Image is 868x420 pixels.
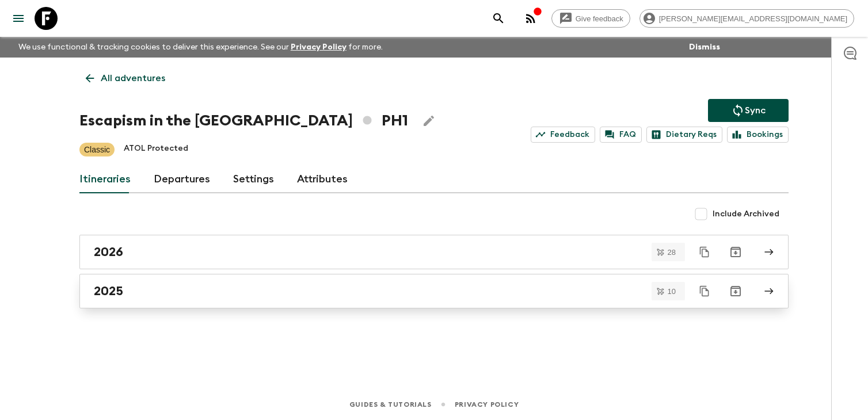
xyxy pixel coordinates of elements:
[101,71,165,85] p: All adventures
[291,43,347,51] a: Privacy Policy
[600,127,642,143] a: FAQ
[94,245,123,259] h2: 2026
[686,39,723,55] button: Dismiss
[661,249,683,256] span: 28
[349,398,432,411] a: Guides & Tutorials
[487,7,510,30] button: search adventures
[745,104,766,117] p: Sync
[724,280,747,303] button: Archive
[661,288,683,295] span: 10
[639,9,854,28] div: [PERSON_NAME][EMAIL_ADDRESS][DOMAIN_NAME]
[551,9,630,28] a: Give feedback
[569,14,630,23] span: Give feedback
[79,67,172,90] a: All adventures
[417,109,440,132] button: Edit Adventure Title
[79,109,408,132] h1: Escapism in the [GEOGRAPHIC_DATA] PH1
[713,208,779,220] span: Include Archived
[154,166,210,193] a: Departures
[84,144,110,155] p: Classic
[455,398,519,411] a: Privacy Policy
[79,166,131,193] a: Itineraries
[727,127,789,143] a: Bookings
[708,99,789,122] button: Sync adventure departures to the booking engine
[531,127,595,143] a: Feedback
[14,37,387,58] p: We use functional & tracking cookies to deliver this experience. See our for more.
[79,274,789,308] a: 2025
[694,281,715,301] button: Duplicate
[233,166,274,193] a: Settings
[646,127,722,143] a: Dietary Reqs
[94,284,123,299] h2: 2025
[297,166,348,193] a: Attributes
[653,14,854,23] span: [PERSON_NAME][EMAIL_ADDRESS][DOMAIN_NAME]
[7,7,30,30] button: menu
[124,143,188,156] p: ATOL Protected
[79,235,789,269] a: 2026
[694,242,715,262] button: Duplicate
[724,240,747,264] button: Archive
